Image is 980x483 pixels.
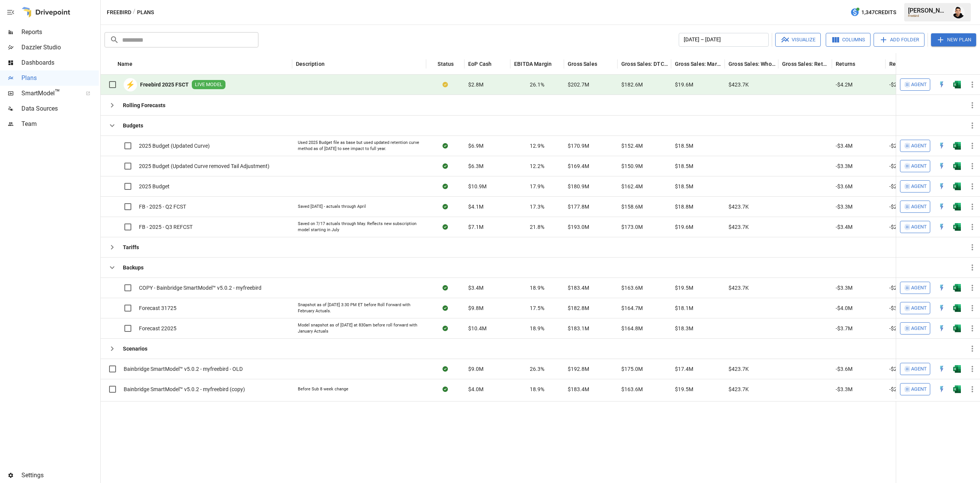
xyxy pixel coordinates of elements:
[953,304,961,312] div: Open in Excel
[21,73,99,83] span: Plans
[21,28,99,37] span: Reports
[782,61,829,67] div: Gross Sales: Retail
[568,61,597,67] div: Gross Sales
[938,284,946,292] div: Open in Quick Edit
[900,180,930,193] button: Agent
[911,80,927,89] span: Agent
[938,304,946,312] div: Open in Quick Edit
[953,203,961,210] img: excel-icon.76473adf.svg
[900,160,930,172] button: Agent
[443,81,448,88] div: Your plan has changes in Excel that are not reflected in the Drivepoint Data Warehouse, select "S...
[568,223,589,231] span: $193.0M
[443,203,448,210] div: Sync complete
[468,183,487,190] span: $10.9M
[728,61,776,67] div: Gross Sales: Wholesale
[953,284,961,292] img: excel-icon.76473adf.svg
[468,162,483,170] span: $6.3M
[938,385,946,393] img: quick-edit-flash.b8aec18c.svg
[124,365,243,373] span: Bainbridge SmartModel™ v5.0.2 - myfreebird - OLD
[953,223,961,231] div: Open in Excel
[468,385,483,393] span: $4.0M
[139,325,176,332] span: Forecast 22025
[443,284,448,292] div: Sync complete
[889,162,906,170] span: -$2.5M
[443,365,448,373] div: Sync complete
[938,162,946,170] img: quick-edit-flash.b8aec18c.svg
[889,81,906,88] span: -$2.9M
[889,385,906,393] span: -$2.4M
[728,284,749,292] span: $423.7K
[728,81,749,88] span: $423.7K
[530,223,544,231] span: 21.8%
[621,304,643,312] span: $164.7M
[836,142,853,150] span: -$3.4M
[621,325,643,332] span: $164.8M
[530,203,544,210] span: 17.3%
[836,325,853,332] span: -$3.7M
[621,81,643,88] span: $182.6M
[953,183,961,190] img: excel-icon.76473adf.svg
[621,284,643,292] span: $163.6M
[889,325,906,332] span: -$2.9M
[568,325,589,332] span: $183.1M
[953,223,961,231] img: excel-icon.76473adf.svg
[900,363,930,375] button: Agent
[675,142,693,150] span: $18.5M
[938,142,946,150] div: Open in Quick Edit
[139,203,186,210] span: FB - 2025 - Q2 FCST
[836,203,853,210] span: -$3.3M
[21,119,99,129] span: Team
[938,365,946,373] div: Open in Quick Edit
[443,304,448,312] div: Sync complete
[836,304,853,312] span: -$4.0M
[889,203,906,210] span: -$2.4M
[953,325,961,332] div: Open in Excel
[953,284,961,292] div: Open in Excel
[861,8,896,17] span: 1,347 Credits
[675,365,693,373] span: $17.4M
[530,304,544,312] span: 17.5%
[139,162,269,170] span: 2025 Budget (Updated Curve removed Tail Adjustment)
[900,140,930,152] button: Agent
[775,33,821,47] button: Visualize
[123,101,165,109] b: Rolling Forecasts
[568,203,589,210] span: $177.8M
[514,61,552,67] div: EBITDA Margin
[679,33,769,47] button: [DATE] – [DATE]
[952,6,965,18] img: Francisco Sanchez
[530,142,544,150] span: 12.9%
[530,162,544,170] span: 12.2%
[728,365,749,373] span: $423.7K
[438,61,454,67] div: Status
[123,243,139,251] b: Tariffs
[443,162,448,170] div: Sync complete
[953,385,961,393] div: Open in Excel
[953,385,961,393] img: excel-icon.76473adf.svg
[953,304,961,312] img: excel-icon.76473adf.svg
[443,385,448,393] div: Sync complete
[911,162,927,171] span: Agent
[889,61,936,67] div: Returns: DTC Online
[953,142,961,150] div: Open in Excel
[568,183,589,190] span: $180.9M
[836,162,853,170] span: -$3.3M
[468,284,483,292] span: $3.4M
[468,142,483,150] span: $6.9M
[938,223,946,231] img: quick-edit-flash.b8aec18c.svg
[889,183,906,190] span: -$2.8M
[953,81,961,88] div: Open in Excel
[621,142,643,150] span: $152.4M
[139,284,261,292] span: COPY - Bainbridge SmartModel™ v5.0.2 - myfreebird
[900,302,930,314] button: Agent
[675,203,693,210] span: $18.8M
[192,81,225,88] span: LIVE MODEL
[124,385,245,393] span: Bainbridge SmartModel™ v5.0.2 - myfreebird (copy)
[908,7,948,14] div: [PERSON_NAME]
[938,162,946,170] div: Open in Quick Edit
[296,61,325,67] div: Description
[530,81,544,88] span: 26.1%
[298,322,420,334] div: Model snapshot as of [DATE] at 830am before roll forward with January Actuals
[911,182,927,191] span: Agent
[938,81,946,88] img: quick-edit-flash.b8aec18c.svg
[139,223,193,231] span: FB - 2025 - Q3 REFCST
